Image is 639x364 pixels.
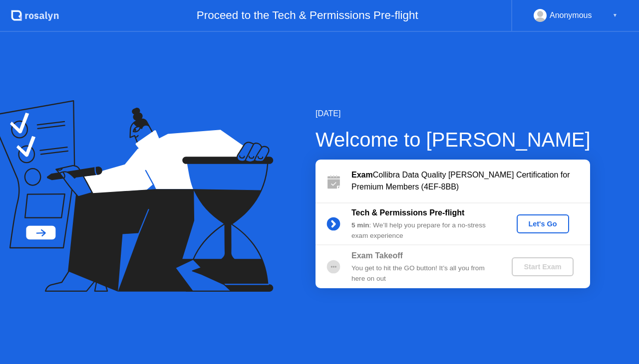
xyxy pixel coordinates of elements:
[521,220,565,228] div: Let's Go
[516,263,569,271] div: Start Exam
[517,214,569,233] button: Let's Go
[351,263,495,284] div: You get to hit the GO button! It’s all you from here on out
[512,257,573,276] button: Start Exam
[316,108,591,120] div: [DATE]
[351,220,495,241] div: : We’ll help you prepare for a no-stress exam experience
[351,221,369,229] b: 5 min
[351,169,590,193] div: Collibra Data Quality [PERSON_NAME] Certification for Premium Members (4EF-8BB)
[613,9,618,22] div: ▼
[316,125,591,155] div: Welcome to [PERSON_NAME]
[351,171,373,179] b: Exam
[351,251,403,260] b: Exam Takeoff
[550,9,592,22] div: Anonymous
[351,208,464,217] b: Tech & Permissions Pre-flight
